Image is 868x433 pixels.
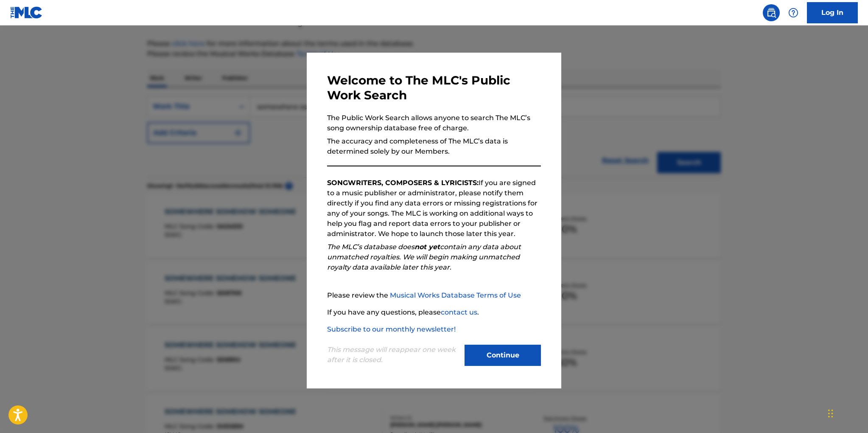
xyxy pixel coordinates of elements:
strong: SONGWRITERS, COMPOSERS & LYRICISTS: [327,179,479,187]
h3: Welcome to The MLC's Public Work Search [327,73,541,103]
a: Musical Works Database Terms of Use [390,291,521,299]
a: Subscribe to our monthly newsletter! [327,325,456,333]
div: Drag [828,401,833,426]
p: If you have any questions, please . [327,307,541,318]
p: This message will reappear one week after it is closed. [327,345,459,365]
a: contact us [441,308,477,316]
div: Help [785,4,802,21]
a: Public Search [763,4,780,21]
strong: not yet [414,243,440,251]
img: help [788,8,798,18]
img: MLC Logo [10,6,43,19]
iframe: Chat Widget [826,392,868,433]
p: Please review the [327,290,541,301]
p: The accuracy and completeness of The MLC’s data is determined solely by our Members. [327,136,541,157]
img: search [766,8,776,18]
a: Log In [807,2,858,23]
button: Continue [465,345,541,366]
em: The MLC’s database does contain any data about unmatched royalties. We will begin making unmatche... [327,243,521,271]
p: If you are signed to a music publisher or administrator, please notify them directly if you find ... [327,178,541,239]
p: The Public Work Search allows anyone to search The MLC’s song ownership database free of charge. [327,113,541,133]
